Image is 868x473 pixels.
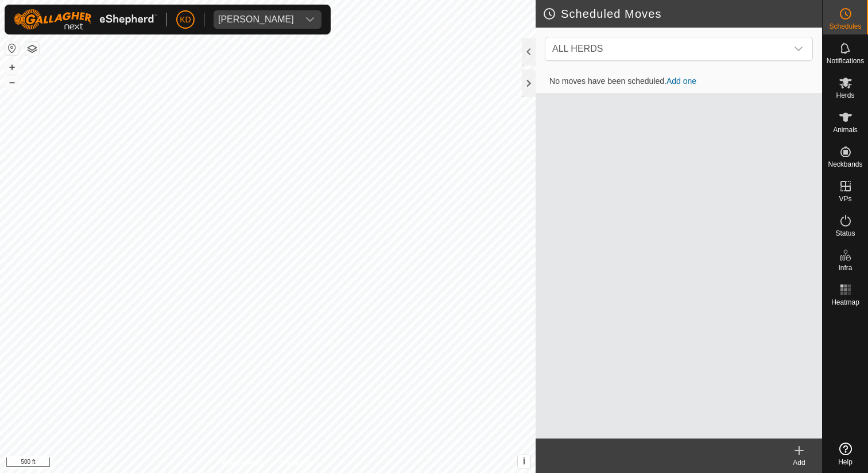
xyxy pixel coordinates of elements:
span: i [523,456,525,466]
span: Help [838,459,852,466]
span: Erin Kiley [214,10,299,29]
span: Neckbands [828,161,862,168]
div: [PERSON_NAME] [218,15,294,24]
div: Add [776,457,822,468]
a: Help [823,438,868,470]
div: dropdown trigger [299,10,321,29]
div: dropdown trigger [787,37,810,60]
span: KD [180,14,191,26]
span: Infra [838,264,852,271]
span: Herds [836,92,854,99]
h2: Scheduled Moves [542,7,822,21]
button: i [518,455,530,468]
span: VPs [839,195,851,202]
button: Reset Map [5,41,19,55]
button: + [5,60,19,74]
span: ALL HERDS [548,37,787,60]
span: Notifications [827,57,864,64]
button: Map Layers [25,42,39,56]
span: No moves have been scheduled. [540,76,706,86]
a: Contact Us [279,458,313,468]
span: Heatmap [831,299,859,306]
span: ALL HERDS [552,44,603,53]
span: Animals [833,126,858,133]
a: Add one [666,76,696,86]
span: Schedules [829,23,861,30]
span: Status [835,230,855,237]
a: Privacy Policy [222,458,265,468]
img: Gallagher Logo [14,9,157,30]
button: – [5,75,19,89]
